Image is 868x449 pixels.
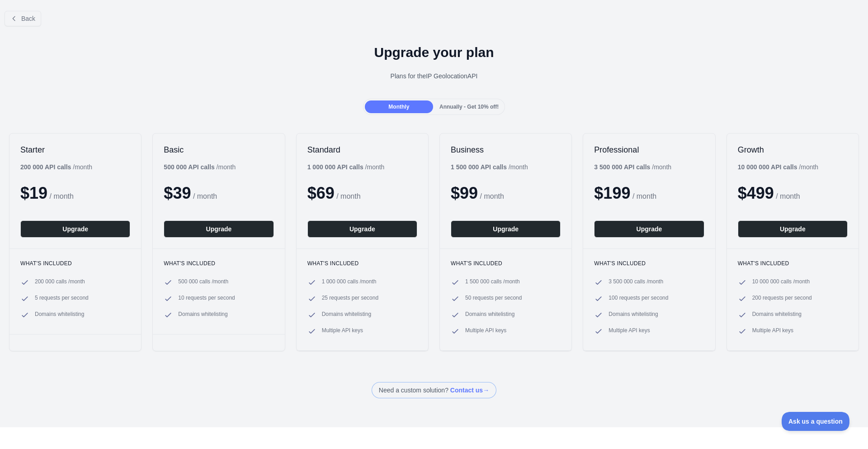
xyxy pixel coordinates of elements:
iframe: Toggle Customer Support [782,412,850,431]
h2: Business [451,144,561,155]
b: 3 500 000 API calls [594,163,650,171]
span: $ 99 [451,184,478,202]
div: / month [307,162,385,172]
b: 1 000 000 API calls [307,163,363,171]
span: $ 199 [594,184,630,202]
h2: Professional [594,144,704,155]
b: 1 500 000 API calls [451,163,507,171]
h2: Standard [307,144,417,155]
div: / month [594,162,671,172]
div: / month [451,162,528,172]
